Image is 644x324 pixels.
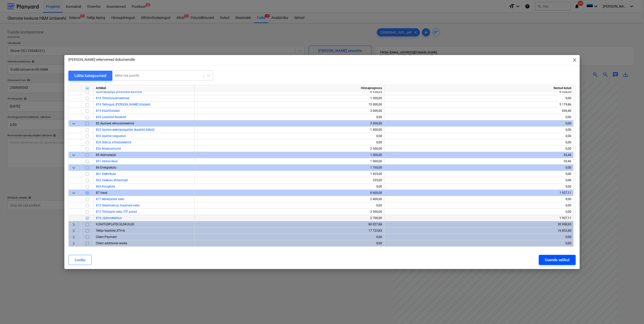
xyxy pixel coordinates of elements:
[96,216,122,220] a: 874 Jäätmekäitlus
[386,190,571,196] div: 1 927,11
[572,57,578,63] span: close
[386,108,571,114] div: 696,40
[96,191,107,195] span: 87 Veod
[386,127,571,133] div: 0,00
[96,90,142,94] a: Soomepapiga põrandate katmine
[386,228,571,234] div: 16 853,40
[386,158,571,165] div: 93,46
[96,235,117,239] span: Client Payment
[197,152,382,158] div: 1 000,00
[197,165,382,171] div: 1 760,00
[197,171,382,177] div: 1 425,00
[386,139,571,146] div: 0,00
[386,133,571,139] div: 0,00
[386,183,571,190] div: 0,00
[386,114,571,120] div: 0,00
[386,165,571,171] div: 0,00
[96,166,116,169] span: 86 Energiakulu
[197,234,382,240] div: 0,00
[197,133,382,139] div: 0,00
[386,171,571,177] div: 0,00
[96,115,126,119] a: 820 Lisatööd Rockbild
[386,120,571,127] div: 0,00
[197,215,382,221] div: 2 700,00
[96,103,150,106] span: 819 Tellingud, lavad ja tõstukid
[96,122,134,125] span: 82 Ajutised tehnosüsteemid
[74,72,106,79] div: Lülita kategooriaid
[96,197,124,201] a: 871 Materjalide vedu
[197,108,382,114] div: 3 000,00
[197,196,382,202] div: 2 400,00
[96,210,137,213] a: 873 Töötajate vedu, ITP autod
[197,120,382,127] div: 3 900,00
[68,255,92,265] button: Loobu
[96,128,154,131] a: 822 Ajutine elektripaigaldis (kaablid, kilbid)
[71,152,77,158] span: keyboard_arrow_down
[386,234,571,240] div: 0,00
[96,204,140,207] a: 872 Seadmete ja masinate vedu
[197,221,382,228] div: 80 927,68
[386,221,571,228] div: 30 998,95
[94,85,195,91] div: Artikkel
[96,223,134,226] span: 9 EHITUSPLATSI ÜLDKULUD
[197,228,382,234] div: 17 723,83
[96,147,121,150] a: 826 Niiskusimurid
[68,57,135,62] p: [PERSON_NAME] eelarveread dokumendile
[96,103,150,106] a: 819 Tellingud, [PERSON_NAME] tõstukid
[71,240,77,247] span: keyboard_arrow_right
[539,255,576,265] button: Uuenda valikut
[197,89,382,95] div: 6 938,05
[386,196,571,202] div: 0,00
[96,172,116,176] a: 861 Elektrikulu
[96,241,127,245] span: Client additional works
[197,127,382,133] div: 1 400,00
[386,101,571,108] div: 5 179,86
[386,215,571,221] div: 1 927,11
[96,109,120,113] a: 819 Käärtõstukid
[71,165,77,171] span: keyboard_arrow_down
[197,177,382,183] div: 335,00
[96,185,115,188] a: 865 Kaugküte
[71,228,77,234] span: keyboard_arrow_right
[197,95,382,101] div: 1 000,00
[96,141,131,144] a: 824 Side ja infosüsteemid
[386,209,571,215] div: 0,00
[386,152,571,158] div: 93,46
[386,146,571,152] div: 0,00
[71,121,77,127] span: keyboard_arrow_down
[197,209,382,215] div: 3 500,00
[386,240,571,247] div: 0,00
[197,101,382,108] div: 15 000,00
[197,139,382,146] div: 0,00
[197,202,382,209] div: 0,00
[75,257,85,263] div: Loobu
[386,95,571,101] div: 0,00
[96,134,126,138] a: 823 Ajutine valgustus
[197,183,382,190] div: 0,00
[71,190,77,196] span: keyboard_arrow_down
[71,222,77,228] span: keyboard_arrow_right
[197,190,382,196] div: 8 600,00
[386,202,571,209] div: 0,00
[96,159,118,163] a: 851 Abitarvikud
[96,178,128,182] a: 862 Veekulu ehitamisel
[384,85,574,91] div: Seotud kulud
[386,177,571,183] div: 0,00
[96,96,129,100] a: 818 Tööohutusmeetmed
[197,240,382,247] div: 0,00
[197,146,382,152] div: 2 500,00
